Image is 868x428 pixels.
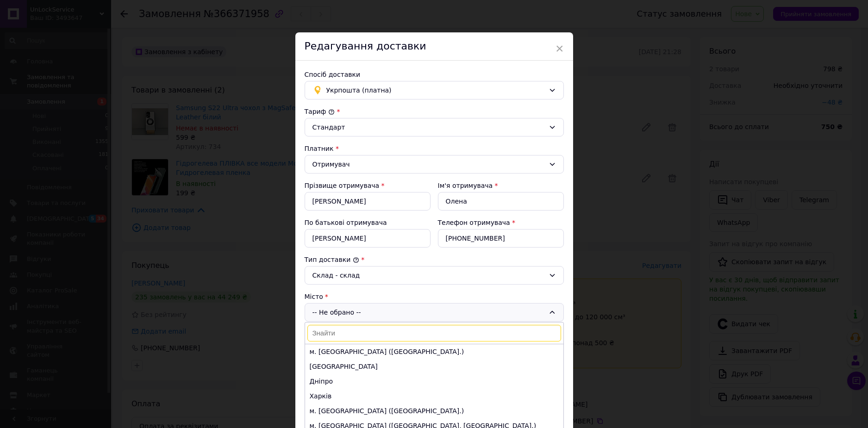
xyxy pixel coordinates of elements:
[305,303,564,322] div: -- Не обрано --
[438,219,510,226] label: Телефон отримувача
[438,182,493,189] label: Ім'я отримувача
[556,41,564,56] span: ×
[312,122,545,132] div: Стандарт
[305,107,564,116] div: Тариф
[295,32,573,61] div: Редагування доставки
[305,389,563,403] li: Харків
[305,403,563,418] li: м. [GEOGRAPHIC_DATA] ([GEOGRAPHIC_DATA].)
[305,344,563,359] li: м. [GEOGRAPHIC_DATA] ([GEOGRAPHIC_DATA].)
[305,374,563,389] li: Дніпро
[312,270,545,280] div: Склад - склад
[307,325,561,341] input: Знайти
[305,70,564,79] div: Спосіб доставки
[305,292,564,301] div: Місто
[326,85,545,95] span: Укрпошта (платна)
[305,219,387,226] label: По батькові отримувача
[305,359,563,374] li: [GEOGRAPHIC_DATA]
[312,159,545,169] div: Отримувач
[305,255,564,264] div: Тип доставки
[305,182,380,189] label: Прізвище отримувача
[438,229,564,248] input: +380
[305,144,564,153] div: Платник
